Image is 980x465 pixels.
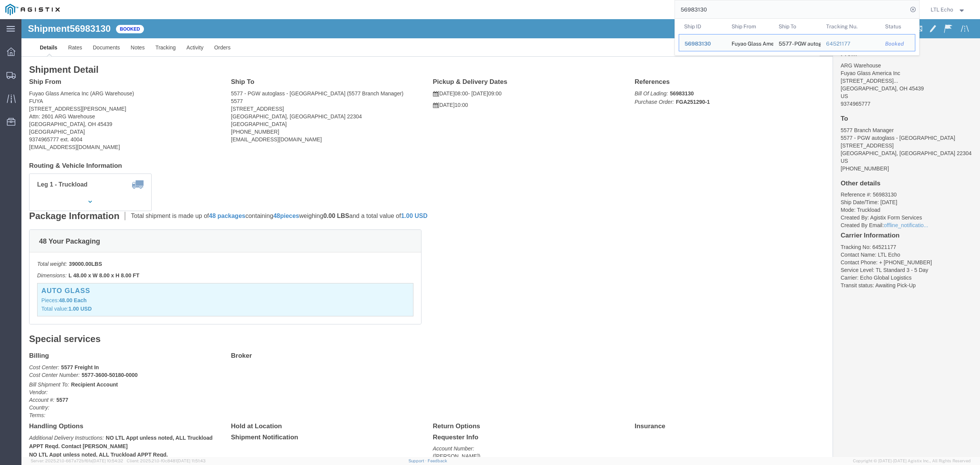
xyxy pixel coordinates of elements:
a: Support [408,458,428,463]
th: Ship From [726,19,774,34]
div: Booked [885,40,910,48]
span: Server: 2025.21.0-667a72bf6fa [31,458,123,463]
div: 64521177 [826,40,875,48]
th: Tracking Nu. [821,19,880,34]
span: 56983130 [684,41,711,47]
div: 56983130 [684,40,721,48]
th: Ship To [773,19,821,34]
span: LTL Echo [931,5,953,14]
th: Ship ID [679,19,726,34]
a: Feedback [428,458,447,463]
span: Copyright © [DATE]-[DATE] Agistix Inc., All Rights Reserved [853,458,971,464]
div: Fuyao Glass America Inc [732,34,768,51]
table: Search Results [679,19,919,55]
div: 5577 - PGW autoglass - Alexandria [779,34,815,51]
input: Search for shipment number, reference number [675,0,908,19]
button: LTL Echo [930,5,969,14]
span: [DATE] 11:51:43 [177,458,206,463]
th: Status [880,19,915,34]
iframe: FS Legacy Container [21,19,980,457]
span: [DATE] 10:54:32 [92,458,123,463]
span: Client: 2025.21.0-f0c8481 [127,458,206,463]
img: logo [5,4,60,15]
